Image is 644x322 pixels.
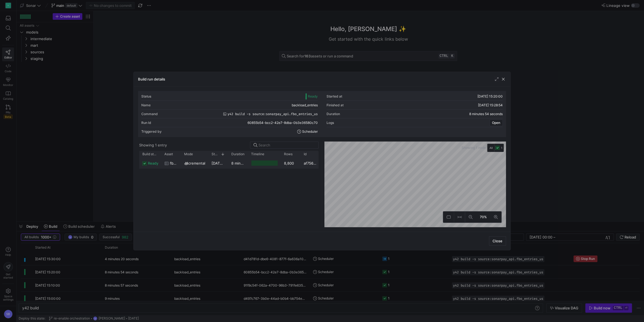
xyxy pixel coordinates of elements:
div: Showing 1 entry [139,143,167,147]
span: Scheduler [302,130,318,134]
span: Showing 1 node [462,146,487,150]
div: Finished at [327,103,344,107]
div: Triggered by [141,130,162,134]
div: Logs [327,121,334,125]
button: Open [490,120,503,126]
span: Ready [308,95,318,98]
button: Close [489,236,506,246]
div: 8,800 [281,158,300,168]
span: y42 build -s source:sonarpay_api.fbo_entries_us [227,112,318,116]
input: Search [258,143,315,147]
span: Build status [142,152,158,156]
span: 60855b54-bcc2-42e7-8dba-0b3e36580c70 [248,121,318,125]
span: Asset [164,152,173,156]
span: Open [492,121,500,125]
div: Duration [327,112,340,116]
div: Status [141,95,151,98]
h3: Build run details [138,77,165,81]
y42-duration: 8 minutes 54 seconds [469,112,503,116]
span: Id [304,152,306,156]
span: incremental [185,158,205,169]
y42-duration: 8 minutes 51 seconds [231,161,269,165]
span: [DATE] 15:20:00 [477,94,503,98]
span: ready [148,158,158,169]
span: 70% [479,214,488,220]
span: Timeline [251,152,264,156]
div: Started at [327,95,342,98]
span: [DATE] 15:28:54 [478,103,503,107]
span: Duration [231,152,244,156]
button: 70% [476,212,490,223]
span: Close [493,239,502,243]
span: fbo_entries_us [170,158,178,169]
div: Name [141,103,151,107]
span: [DATE] 15:20:02 [212,161,239,165]
span: backload_entries [292,103,318,107]
div: af75652f-779f-4474-aa89-1fd1e0a4d19e [300,158,320,168]
span: All [490,146,493,150]
span: Mode [184,152,193,156]
span: 1 [501,146,502,149]
span: Started at [212,152,219,156]
div: Command [141,112,158,116]
span: Rows [284,152,293,156]
div: Run Id [141,121,151,125]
